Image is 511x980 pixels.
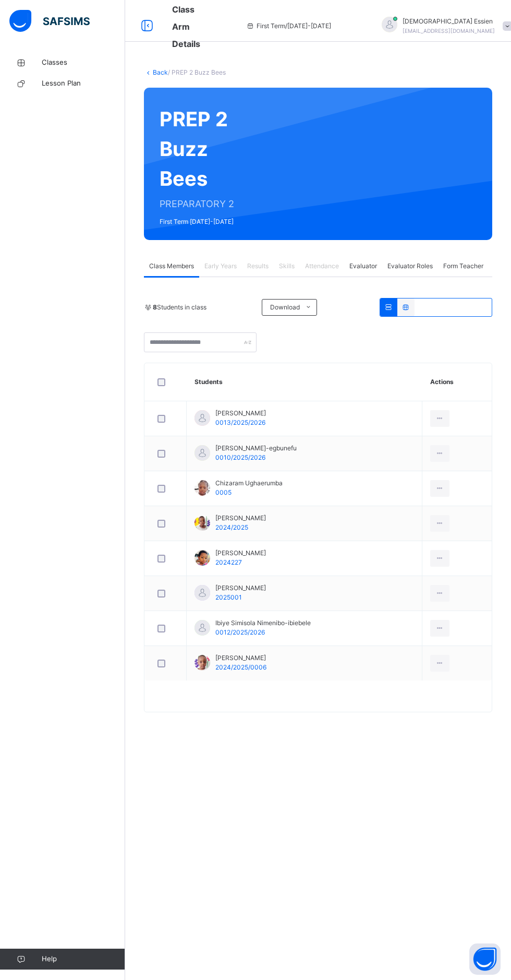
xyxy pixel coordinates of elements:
span: Ibiye Simisola Nimenibo-ibiebele [215,618,311,628]
span: Form Teacher [443,261,483,271]
th: Students [187,363,422,401]
span: [PERSON_NAME] [215,653,266,663]
span: Classes [42,57,125,68]
span: Early Years [204,261,237,271]
span: Students in class [153,303,206,312]
span: Help [42,954,125,964]
span: 2024227 [215,558,242,566]
img: safsims [9,10,90,32]
span: [PERSON_NAME] [215,548,266,558]
b: 8 [153,303,157,311]
span: [PERSON_NAME]-egbunefu [215,444,297,453]
span: [PERSON_NAME] [215,513,266,523]
span: Results [247,261,269,271]
span: First Term [DATE]-[DATE] [160,217,251,226]
span: / PREP 2 Buzz Bees [168,68,226,76]
span: [DEMOGRAPHIC_DATA] Essien [403,17,495,26]
span: 0012/2025/2026 [215,628,265,636]
span: Class Members [149,261,194,271]
span: session/term information [246,21,331,31]
span: 2025001 [215,593,242,601]
a: Back [153,68,168,76]
span: Download [270,303,300,312]
span: 2024/2025/0006 [215,663,266,671]
span: 2024/2025 [215,523,248,531]
span: [PERSON_NAME] [215,583,266,593]
span: Evaluator Roles [387,261,433,271]
span: [PERSON_NAME] [215,409,266,418]
span: Class Arm Details [172,4,200,49]
span: 0005 [215,488,232,496]
span: Evaluator [349,261,377,271]
span: 0013/2025/2026 [215,419,265,426]
span: Attendance [305,261,339,271]
span: [EMAIL_ADDRESS][DOMAIN_NAME] [403,28,495,34]
span: Chizaram Ughaerumba [215,479,283,488]
span: Lesson Plan [42,78,125,89]
button: Open asap [469,943,501,975]
span: 0010/2025/2026 [215,453,265,461]
span: Skills [279,261,295,271]
th: Actions [422,363,492,401]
